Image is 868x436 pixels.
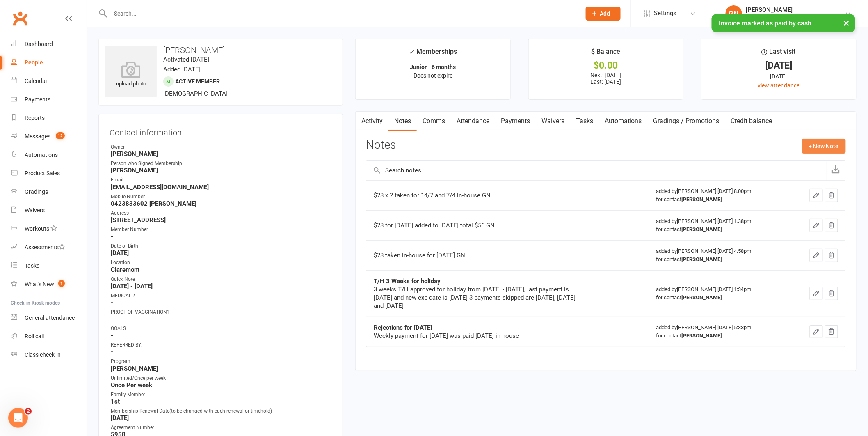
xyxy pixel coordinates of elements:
strong: [PERSON_NAME] [682,226,722,232]
div: Family Member [111,391,332,399]
button: + New Note [802,139,846,154]
div: PROOF OF VACCINATION? [111,308,332,316]
div: Reports [25,115,45,121]
a: Comms [417,112,451,131]
strong: Claremont [111,266,332,273]
span: 2 [25,408,32,415]
strong: [EMAIL_ADDRESS][DOMAIN_NAME] [111,184,332,191]
a: Gradings [11,183,87,201]
div: $ Balance [591,46,620,61]
div: GOALS [111,325,332,333]
strong: [PERSON_NAME] [682,294,722,301]
strong: [PERSON_NAME] [111,167,332,174]
div: Workouts [25,225,49,232]
div: Person who Signed Membership [111,160,332,168]
a: Tasks [11,257,87,275]
div: Address [111,209,332,217]
a: Tasks [570,112,599,131]
a: Waivers [11,201,87,220]
a: Calendar [11,72,87,90]
div: Unlimited/Once per week [111,374,332,382]
strong: [DATE] - [DATE] [111,282,332,290]
div: Assessments [25,244,65,250]
a: What's New1 [11,275,87,294]
a: Workouts [11,220,87,238]
strong: 1st [111,398,332,405]
div: Tasks [25,262,39,269]
div: for contact [656,195,783,204]
div: Class check-in [25,351,61,358]
a: Waivers [536,112,570,131]
div: Calendar [25,78,48,84]
a: Payments [11,90,87,109]
span: Add [600,10,610,17]
div: Gradings [25,188,48,195]
a: Credit balance [725,112,778,131]
button: × [839,14,854,32]
div: What's New [25,281,54,287]
div: Product Sales [25,170,60,177]
div: Waivers [25,207,45,213]
strong: [DATE] [111,249,332,257]
div: added by [PERSON_NAME] [DATE] 4:58pm [656,247,783,264]
div: People [25,59,43,66]
div: for contact [656,225,783,234]
span: 1 [58,280,65,287]
a: Dashboard [11,35,87,53]
div: Mobile Number [111,193,332,201]
strong: - [111,299,332,306]
div: $0.00 [536,61,676,70]
div: Dashboard [25,41,53,47]
h3: [PERSON_NAME] [105,46,336,55]
div: for contact [656,332,783,340]
div: added by [PERSON_NAME] [DATE] 1:38pm [656,217,783,234]
strong: Once Per week [111,381,332,389]
div: Roll call [25,333,44,340]
strong: - [111,233,332,240]
div: Invoice marked as paid by cash [712,14,855,32]
h3: Notes [366,139,396,154]
div: upload photo [105,61,157,88]
a: Attendance [451,112,495,131]
h3: Contact information [110,125,332,137]
div: Last visit [762,46,796,61]
a: Assessments [11,238,87,257]
div: added by [PERSON_NAME] [DATE] 8:00pm [656,187,783,204]
iframe: Intercom live chat [8,408,28,428]
input: Search... [108,8,576,19]
div: Automations [25,151,58,158]
a: Reports [11,109,87,127]
div: for contact [656,294,783,302]
div: Messages [25,133,50,140]
div: ATI Martial Arts - [GEOGRAPHIC_DATA] [746,14,845,21]
strong: - [111,315,332,323]
div: MEDICAL ? [111,292,332,300]
p: Next: [DATE] Last: [DATE] [536,72,676,85]
div: added by [PERSON_NAME] [DATE] 5:33pm [656,324,783,340]
div: Payments [25,96,50,103]
span: [DEMOGRAPHIC_DATA] [163,90,228,97]
strong: [PERSON_NAME] [682,333,722,339]
strong: T/H 3 Weeks for holiday [374,278,441,285]
strong: [PERSON_NAME] [682,256,722,262]
a: Payments [495,112,536,131]
strong: Rejections for [DATE] [374,324,432,331]
div: added by [PERSON_NAME] [DATE] 1:34pm [656,285,783,302]
div: $28 taken in-house for [DATE] GN [374,251,579,259]
a: Clubworx [10,8,30,29]
time: Added [DATE] [163,66,201,73]
i: ✓ [409,48,414,56]
div: Owner [111,143,332,151]
div: Member Number [111,226,332,234]
a: Product Sales [11,164,87,183]
div: Quick Note [111,275,332,283]
strong: [DATE] [111,414,332,422]
div: Program [111,358,332,365]
div: Email [111,176,332,184]
div: [DATE] [709,61,849,70]
div: GN [726,5,742,22]
a: Notes [388,112,417,131]
a: Automations [599,112,648,131]
a: view attendance [758,82,800,89]
span: Does not expire [413,72,452,79]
